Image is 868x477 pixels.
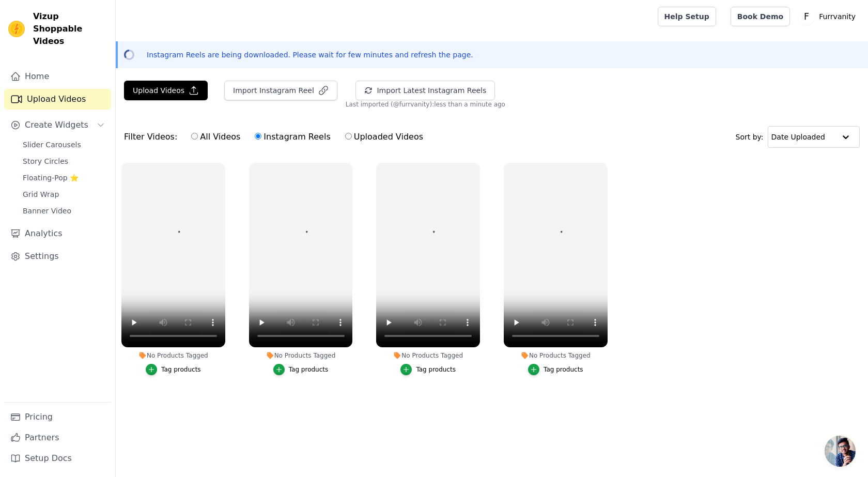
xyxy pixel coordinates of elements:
a: Floating-Pop ⭐ [17,171,111,185]
div: Tag products [416,365,456,374]
span: Last imported (@ furrvanity ): less than a minute ago [346,100,505,109]
input: All Videos [191,133,198,140]
p: Furrvanity [815,7,860,26]
input: Uploaded Videos [345,133,352,140]
label: Uploaded Videos [345,130,424,144]
img: Vizup [8,21,25,37]
a: Slider Carousels [17,137,111,152]
a: Grid Wrap [17,187,111,202]
a: Home [4,66,111,87]
div: Filter Videos: [124,125,429,149]
div: Sort by: [736,126,860,148]
span: Create Widgets [25,119,88,131]
span: Story Circles [23,156,68,166]
a: Analytics [4,223,111,244]
input: Instagram Reels [255,133,261,140]
label: Instagram Reels [254,130,331,144]
button: Tag products [528,364,583,375]
a: Help Setup [658,7,716,26]
button: F Furrvanity [798,7,860,26]
button: Tag products [400,364,456,375]
div: Tag products [544,365,583,374]
div: Tag products [161,365,201,374]
div: No Products Tagged [249,351,353,360]
div: Open chat [825,436,856,467]
span: Slider Carousels [23,140,81,150]
a: Story Circles [17,154,111,168]
div: No Products Tagged [504,351,608,360]
span: Vizup Shoppable Videos [33,10,107,48]
span: Floating-Pop ⭐ [23,173,79,183]
label: All Videos [191,130,241,144]
a: Setup Docs [4,448,111,469]
div: Tag products [289,365,329,374]
div: No Products Tagged [376,351,480,360]
a: Settings [4,246,111,267]
a: Partners [4,427,111,448]
p: Instagram Reels are being downloaded. Please wait for few minutes and refresh the page. [147,50,473,60]
span: Grid Wrap [23,189,59,199]
a: Pricing [4,407,111,427]
a: Upload Videos [4,89,111,110]
button: Tag products [273,364,329,375]
a: Book Demo [731,7,790,26]
button: Create Widgets [4,115,111,135]
text: F [804,11,809,22]
button: Import Latest Instagram Reels [355,81,495,100]
button: Upload Videos [124,81,208,100]
button: Import Instagram Reel [224,81,337,100]
div: No Products Tagged [121,351,225,360]
a: Banner Video [17,204,111,218]
button: Tag products [146,364,201,375]
span: Banner Video [23,206,71,216]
